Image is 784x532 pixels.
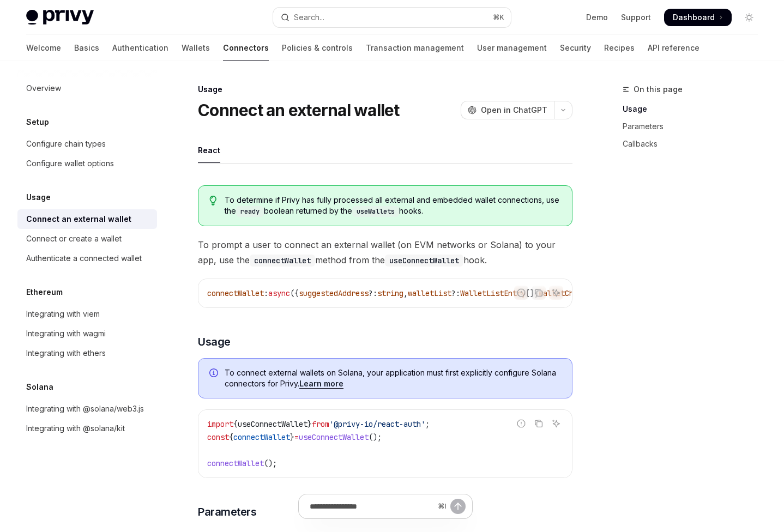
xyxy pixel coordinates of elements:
span: const [207,432,229,442]
span: { [229,432,233,442]
a: Connectors [223,35,269,61]
button: Report incorrect code [514,286,528,300]
span: WalletListEntry [460,288,526,298]
button: Open search [273,8,511,27]
div: Configure wallet options [26,157,114,170]
span: (); [264,458,277,468]
a: Integrating with @solana/web3.js [17,399,157,419]
svg: Tip [209,196,217,205]
a: Demo [586,12,608,23]
span: useConnectWallet [238,419,307,429]
span: To prompt a user to connect an external wallet (on EVM networks or Solana) to your app, use the m... [198,237,572,268]
div: Connect or create a wallet [26,232,122,245]
span: walletChainType [539,288,604,298]
a: Usage [623,100,767,118]
a: API reference [648,35,699,61]
h1: Connect an external wallet [198,100,400,120]
span: '@privy-io/react-auth' [329,419,425,429]
a: Security [560,35,591,61]
div: Integrating with wagmi [26,327,106,340]
span: ; [425,419,430,429]
a: Connect or create a wallet [17,229,157,249]
span: } [290,432,294,442]
a: Configure wallet options [17,154,157,173]
span: connectWallet [207,458,264,468]
h5: Ethereum [26,286,63,299]
div: Usage [198,84,572,95]
span: To determine if Privy has fully processed all external and embedded wallet connections, use the b... [225,195,561,217]
a: Callbacks [623,135,767,153]
button: Copy the contents from the code block [532,286,546,300]
h5: Usage [26,191,51,204]
span: connectWallet [233,432,290,442]
span: ?: [369,288,377,298]
span: On this page [634,83,683,96]
span: ?: [451,288,460,298]
a: Overview [17,78,157,98]
span: { [233,419,238,429]
div: Configure chain types [26,137,106,150]
span: Usage [198,334,231,349]
a: Authentication [112,35,168,61]
span: } [307,419,312,429]
span: useConnectWallet [299,432,369,442]
a: Authenticate a connected wallet [17,249,157,268]
a: Recipes [604,35,635,61]
span: (); [369,432,382,442]
span: , [403,288,408,298]
span: ⌘ K [493,13,504,22]
span: async [268,288,290,298]
button: Toggle dark mode [740,9,758,26]
a: Support [621,12,651,23]
span: suggestedAddress [299,288,369,298]
a: Policies & controls [282,35,353,61]
div: Overview [26,82,61,95]
a: Integrating with wagmi [17,324,157,343]
a: Integrating with @solana/kit [17,419,157,438]
div: Authenticate a connected wallet [26,252,142,265]
button: Copy the contents from the code block [532,416,546,431]
div: Search... [294,11,324,24]
a: Welcome [26,35,61,61]
button: Report incorrect code [514,416,528,431]
span: connectWallet [207,288,264,298]
span: To connect external wallets on Solana, your application must first explicitly configure Solana co... [225,367,561,389]
svg: Info [209,368,220,379]
a: Integrating with viem [17,304,157,324]
button: Ask AI [549,286,563,300]
button: Send message [450,499,466,514]
a: Configure chain types [17,134,157,154]
input: Ask a question... [310,494,433,518]
span: ({ [290,288,299,298]
a: Integrating with ethers [17,343,157,363]
code: useConnectWallet [385,255,463,267]
span: import [207,419,233,429]
a: Learn more [299,379,343,389]
div: React [198,137,220,163]
img: light logo [26,10,94,25]
a: User management [477,35,547,61]
button: Ask AI [549,416,563,431]
a: Dashboard [664,9,732,26]
a: Parameters [623,118,767,135]
h5: Solana [26,380,53,394]
a: Wallets [182,35,210,61]
div: Integrating with @solana/kit [26,422,125,435]
span: walletList [408,288,451,298]
span: from [312,419,329,429]
div: Integrating with ethers [26,347,106,360]
code: useWallets [352,206,399,217]
div: Integrating with @solana/web3.js [26,402,144,415]
code: ready [236,206,264,217]
a: Connect an external wallet [17,209,157,229]
span: Dashboard [673,12,715,23]
span: = [294,432,299,442]
span: : [264,288,268,298]
div: Integrating with viem [26,307,100,321]
code: connectWallet [250,255,315,267]
span: string [377,288,403,298]
a: Basics [74,35,99,61]
h5: Setup [26,116,49,129]
a: Transaction management [366,35,464,61]
span: Open in ChatGPT [481,105,547,116]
